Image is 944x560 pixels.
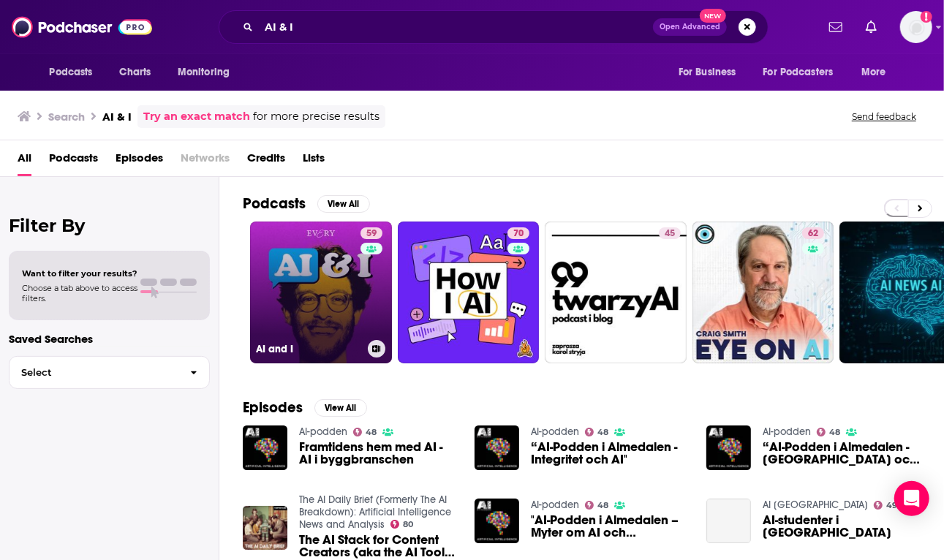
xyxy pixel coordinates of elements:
[143,108,250,125] a: Try an exact match
[659,227,681,239] a: 45
[243,194,370,213] a: PodcastsView All
[116,146,163,176] a: Episodes
[860,15,883,39] a: Show notifications dropdown
[9,356,210,389] button: Select
[763,441,921,466] span: “AI-Podden i Almedalen - [GEOGRAPHIC_DATA] och AI"
[12,13,152,41] img: Podchaser - Follow, Share and Rate Podcasts
[531,514,689,539] a: "AI-Podden i Almedalen – Myter om AI och arbetsmarknaden"
[900,11,932,43] button: Show profile menu
[243,425,287,470] a: Framtidens hem med AI - AI i byggbranschen
[706,425,751,470] img: “AI-Podden i Almedalen - Kina och AI"
[475,425,519,470] img: “AI-Podden i Almedalen - Integritet och AI"
[679,62,736,83] span: For Business
[178,62,230,83] span: Monitoring
[763,62,834,83] span: For Podcasters
[18,146,31,176] a: All
[10,368,178,377] span: Select
[668,58,755,86] button: open menu
[49,146,98,176] span: Podcasts
[900,11,932,43] img: User Profile
[851,58,905,86] button: open menu
[250,222,392,363] a: 59AI and I
[692,222,834,363] a: 62
[660,23,720,31] span: Open Advanced
[299,534,457,559] a: The AI Stack for Content Creators (aka the AI Tools I Actually Use)
[706,499,751,543] a: AI-studenter i Odense
[900,11,932,43] span: Logged in as vjacobi
[102,110,132,124] h3: AI & I
[360,227,382,239] a: 59
[754,58,855,86] button: open menu
[299,441,457,466] a: Framtidens hem med AI - AI i byggbranschen
[763,514,921,539] span: AI-studenter i [GEOGRAPHIC_DATA]
[317,195,370,213] button: View All
[259,15,653,39] input: Search podcasts, credits, & more...
[243,398,303,417] h2: Episodes
[314,399,367,417] button: View All
[167,58,249,86] button: open menu
[894,481,929,516] div: Open Intercom Messenger
[886,502,897,509] span: 49
[353,428,377,436] a: 48
[763,499,868,511] a: AI Denmark
[390,520,414,529] a: 80
[50,62,93,83] span: Podcasts
[110,58,160,86] a: Charts
[366,227,377,241] span: 59
[398,222,540,363] a: 70
[181,146,230,176] span: Networks
[653,18,727,36] button: Open AdvancedNew
[256,343,362,355] h3: AI and I
[823,15,848,39] a: Show notifications dropdown
[531,425,579,438] a: AI-podden
[366,429,377,436] span: 48
[299,425,347,438] a: AI-podden
[531,441,689,466] a: “AI-Podden i Almedalen - Integritet och AI"
[847,110,921,123] button: Send feedback
[763,441,921,466] a: “AI-Podden i Almedalen - Kina och AI"
[665,227,675,241] span: 45
[48,110,85,124] h3: Search
[303,146,325,176] a: Lists
[545,222,687,363] a: 45
[120,62,151,83] span: Charts
[585,428,609,436] a: 48
[585,501,609,510] a: 48
[808,227,818,241] span: 62
[817,428,841,436] a: 48
[475,499,519,543] img: "AI-Podden i Almedalen – Myter om AI och arbetsmarknaden"
[9,332,210,346] p: Saved Searches
[513,227,524,241] span: 70
[763,514,921,539] a: AI-studenter i Odense
[247,146,285,176] a: Credits
[253,108,380,125] span: for more precise results
[874,501,898,510] a: 49
[507,227,529,239] a: 70
[22,268,137,279] span: Want to filter your results?
[39,58,112,86] button: open menu
[921,11,932,23] svg: Add a profile image
[763,425,811,438] a: AI-podden
[700,9,726,23] span: New
[22,283,137,303] span: Choose a tab above to access filters.
[243,194,306,213] h2: Podcasts
[802,227,824,239] a: 62
[597,429,608,436] span: 48
[299,493,451,531] a: The AI Daily Brief (Formerly The AI Breakdown): Artificial Intelligence News and Analysis
[243,398,367,417] a: EpisodesView All
[403,521,413,528] span: 80
[243,506,287,550] img: The AI Stack for Content Creators (aka the AI Tools I Actually Use)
